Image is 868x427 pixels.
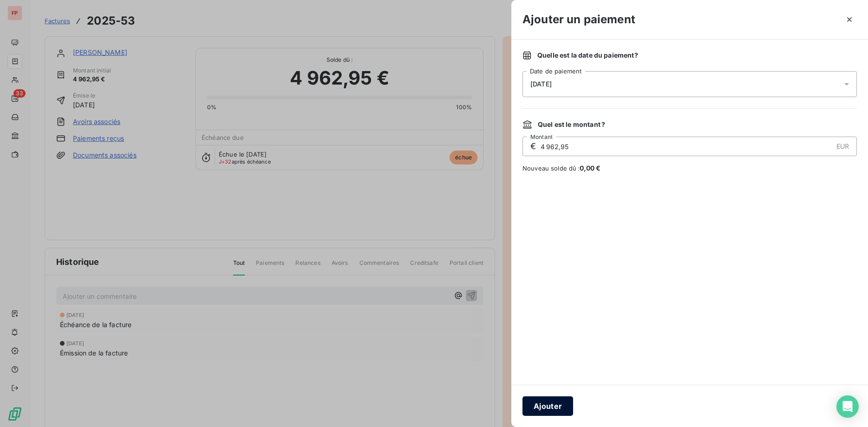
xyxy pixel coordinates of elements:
span: Quelle est la date du paiement ? [537,51,638,60]
div: Open Intercom Messenger [836,395,859,418]
span: [DATE] [530,80,552,88]
button: Ajouter [522,396,573,416]
h3: Ajouter un paiement [522,11,635,28]
span: Quel est le montant ? [538,120,605,129]
span: 0,00 € [580,164,601,172]
span: Nouveau solde dû : [522,164,857,173]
